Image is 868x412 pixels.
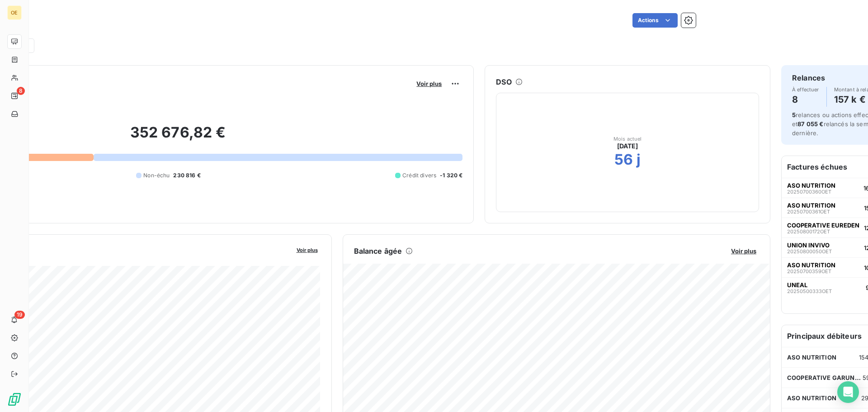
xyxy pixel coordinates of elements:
button: Voir plus [414,80,444,88]
span: COOPERATIVE GARUN-PAYSANNE [787,374,863,381]
h2: j [637,151,641,169]
span: 20250700361OET [787,209,830,214]
button: Voir plus [294,246,321,254]
span: 20250500333OET [787,289,832,294]
span: Voir plus [297,247,318,253]
span: ASO NUTRITION [787,261,835,269]
span: À effectuer [792,87,819,92]
span: 19 [14,311,25,319]
span: UNEAL [787,281,807,289]
span: ASO NUTRITION [787,354,836,361]
button: Voir plus [728,247,759,255]
img: Logo LeanPay [7,392,22,407]
span: [DATE] [617,142,638,151]
span: 20250700360OET [787,189,831,194]
span: UNION INVIVO [787,242,830,249]
span: 20250700359OET [787,269,831,274]
span: 5 [792,111,796,118]
span: Voir plus [416,80,442,87]
span: 8 [17,87,25,95]
span: Non-échu [143,171,170,180]
span: Mois actuel [613,136,642,142]
span: ASO NUTRITION [787,182,835,189]
span: 20250800050OET [787,249,832,254]
h4: 8 [792,92,819,107]
span: Crédit divers [402,171,436,180]
span: Voir plus [731,247,756,255]
span: COOPERATIVE EUREDEN [787,222,859,229]
span: ASO NUTRITION [787,394,836,402]
h6: Relances [792,72,825,83]
div: Open Intercom Messenger [837,381,859,403]
h6: DSO [496,76,511,87]
span: 230 816 € [173,171,200,180]
h2: 56 [614,151,633,169]
h6: Balance âgée [354,246,402,256]
span: 87 055 € [797,120,823,128]
button: Actions [632,13,678,28]
span: 20250800172OET [787,229,830,234]
span: ASO NUTRITION [787,202,835,209]
span: -1 320 € [440,171,462,180]
div: OE [7,5,22,20]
